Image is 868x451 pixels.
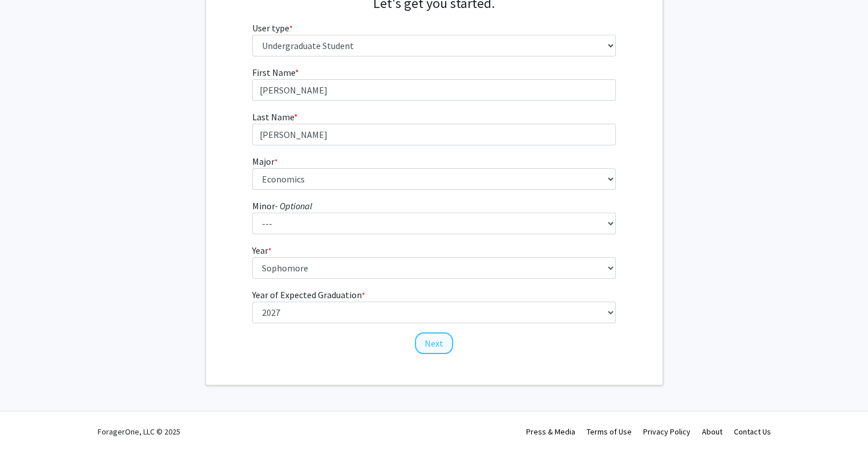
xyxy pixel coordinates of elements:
a: Contact Us [734,426,771,437]
iframe: Chat [9,400,49,442]
i: - Optional [275,200,312,212]
label: Major [252,155,278,168]
a: Terms of Use [587,426,632,437]
label: Year [252,243,272,257]
a: Press & Media [526,426,575,437]
a: Privacy Policy [643,426,691,437]
span: First Name [252,67,295,78]
label: Year of Expected Graduation [252,288,365,302]
a: About [702,426,722,437]
span: Last Name [252,111,294,123]
label: User type [252,21,293,35]
button: Next [415,332,453,354]
label: Minor [252,199,312,213]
